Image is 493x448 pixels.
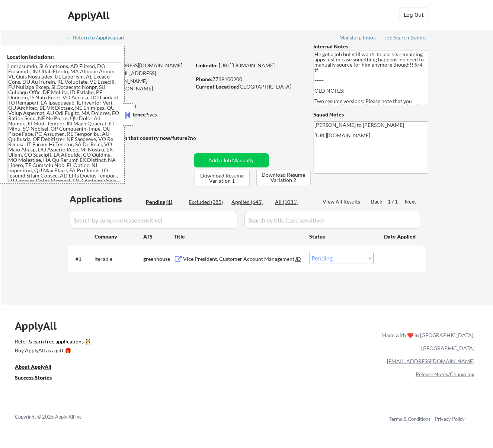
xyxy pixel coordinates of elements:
[196,62,218,68] strong: LinkedIn:
[196,76,301,83] div: 7739100200
[295,252,302,265] div: JD
[76,255,89,263] div: #1
[232,198,269,206] div: Applied (645)
[371,198,383,205] div: Back
[183,255,296,263] div: Vice President, Customer Account Management
[416,371,474,377] a: Release Notes/Changelog
[15,339,226,347] a: Refer & earn free applications 👯‍♀️
[68,9,112,22] div: ApplyAll
[340,35,377,40] div: Mailslurp Inbox
[15,374,62,383] a: Success Stories
[15,374,52,381] u: Success Stories
[323,198,363,205] div: View All Results
[256,170,311,185] button: Download Resume Variation 2
[68,48,221,58] div: [PERSON_NAME]
[244,211,421,229] input: Search by title (case sensitive)
[314,111,428,118] div: Squad Notes
[340,35,377,42] a: Mailslurp Inbox
[385,35,428,40] div: Job Search Builder
[67,35,131,42] a: ← Return to /applysquad
[70,211,237,229] input: Search by company (case sensitive)
[95,255,144,263] div: iterable
[196,83,239,90] strong: Current Location:
[385,35,428,42] a: Job Search Builder
[219,62,275,68] a: [URL][DOMAIN_NAME]
[405,198,417,205] div: Next
[146,198,183,206] div: Pending (1)
[70,195,144,204] div: Applications
[15,347,89,356] a: Buy ApplyAll as a gift 🎁
[15,364,51,370] u: About ApplyAll
[435,416,465,422] a: Privacy Policy
[275,198,313,206] div: All (1031)
[144,233,174,240] div: ATS
[195,170,250,186] button: Download Resume Variation 1
[384,233,417,240] div: Date Applied
[388,198,405,205] div: 1 / 1
[314,43,428,50] div: Internal Notes
[310,230,374,243] div: Status
[15,320,65,332] div: ApplyAll
[144,255,174,263] div: greenhouse
[378,329,474,355] div: Made with ❤️ in [GEOGRAPHIC_DATA], [GEOGRAPHIC_DATA]
[191,134,212,142] div: no
[15,348,89,353] div: Buy ApplyAll as a gift 🎁
[389,416,430,422] a: Terms & Conditions
[399,7,429,22] button: Log Out
[7,53,122,61] div: Location Inclusions:
[174,233,302,240] div: Title
[387,358,474,364] a: [EMAIL_ADDRESS][DOMAIN_NAME]
[15,413,100,421] div: Copyright © 2025 Apply All Inc
[196,76,213,82] strong: Phone:
[95,233,144,240] div: Company
[189,198,226,206] div: Excluded (385)
[15,363,62,372] a: About ApplyAll
[196,83,301,90] div: [GEOGRAPHIC_DATA]
[67,35,131,40] div: ← Return to /applysquad
[194,153,269,167] button: Add a Job Manually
